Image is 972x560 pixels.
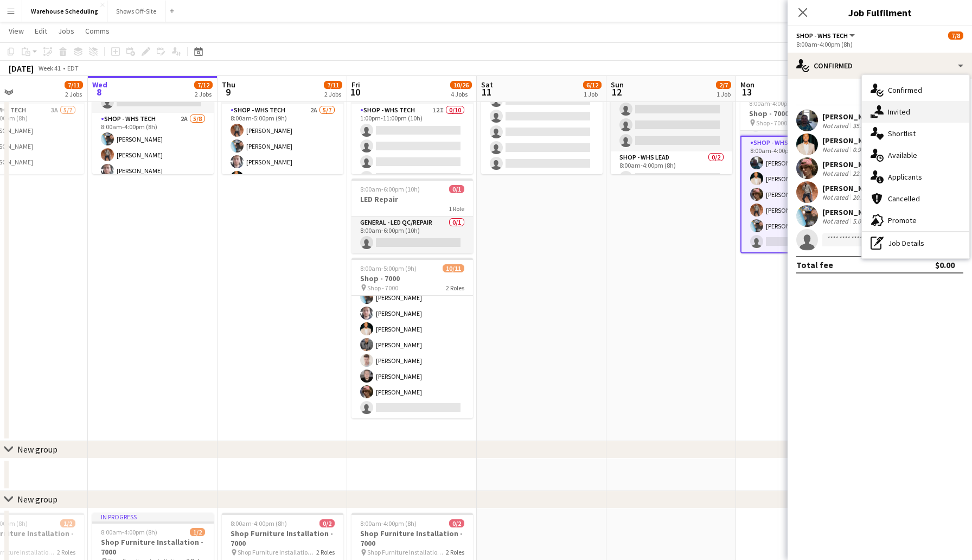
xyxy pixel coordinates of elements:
[822,160,880,169] div: [PERSON_NAME]
[351,529,473,548] h3: Shop Furniture Installation - 7000
[888,194,920,203] span: Cancelled
[822,112,880,122] div: [PERSON_NAME]
[948,31,963,40] span: 7/8
[584,90,601,98] div: 1 Job
[92,113,214,260] app-card-role: Shop - WHS Tech2A5/88:00am-4:00pm (8h)[PERSON_NAME][PERSON_NAME][PERSON_NAME]
[822,169,850,177] div: Not rated
[788,5,972,20] h3: Job Fulfilment
[611,80,624,90] span: Sun
[316,548,335,556] span: 2 Roles
[67,64,79,72] div: EDT
[367,548,446,556] span: Shop Furniture Installation - 7000
[351,194,473,204] h3: LED Repair
[324,90,342,98] div: 2 Jobs
[796,259,833,270] div: Total fee
[446,284,464,292] span: 2 Roles
[220,86,235,98] span: 9
[822,193,850,201] div: Not rated
[54,24,79,38] a: Jobs
[740,93,862,253] app-job-card: 8:00am-4:00pm (8h)7/8Shop - 7000 Shop - 70002 Roles8:00am-4:00pm (8h)[PERSON_NAME][PERSON_NAME]Sh...
[9,63,34,74] div: [DATE]
[60,519,75,527] span: 1/2
[101,528,157,536] span: 8:00am-4:00pm (8h)
[351,256,473,418] app-card-role: Shop - WHS Tech8/98:00am-5:00pm (9h)[PERSON_NAME][PERSON_NAME][PERSON_NAME][PERSON_NAME][PERSON_N...
[222,529,343,548] h3: Shop Furniture Installation - 7000
[888,107,910,117] span: Invited
[190,528,205,536] span: 1/2
[222,80,235,90] span: Thu
[822,122,850,130] div: Not rated
[324,81,342,89] span: 7/11
[822,136,880,145] div: [PERSON_NAME]
[92,513,214,521] div: In progress
[360,519,417,527] span: 8:00am-4:00pm (8h)
[850,145,873,154] div: 0.99mi
[57,548,75,556] span: 2 Roles
[796,31,856,40] button: Shop - WHS Tech
[351,273,473,283] h3: Shop - 7000
[195,90,212,98] div: 2 Jobs
[449,519,464,527] span: 0/2
[30,24,52,38] a: Edit
[756,119,787,127] span: Shop - 7000
[850,122,877,130] div: 35.82mi
[862,232,969,254] div: Job Details
[446,548,464,556] span: 2 Roles
[449,205,464,213] span: 1 Role
[822,207,880,217] div: [PERSON_NAME]
[935,259,955,270] div: $0.00
[611,151,732,204] app-card-role: Shop - WHS Lead0/28:00am-4:00pm (8h)
[888,150,917,160] span: Available
[450,81,472,89] span: 10/26
[739,86,754,98] span: 13
[351,258,473,418] app-job-card: 8:00am-5:00pm (9h)10/11Shop - 7000 Shop - 70002 RolesShop - WHS Tech8/98:00am-5:00pm (9h)[PERSON_...
[749,99,805,107] span: 8:00am-4:00pm (8h)
[222,104,343,236] app-card-role: Shop - WHS Tech2A5/78:00am-5:00pm (9h)[PERSON_NAME][PERSON_NAME][PERSON_NAME][PERSON_NAME]
[888,172,922,182] span: Applicants
[350,86,360,98] span: 10
[479,86,493,98] span: 11
[822,217,850,225] div: Not rated
[319,519,335,527] span: 0/2
[850,193,873,201] div: 20.2mi
[194,81,213,89] span: 7/12
[796,40,963,48] div: 8:00am-4:00pm (8h)
[17,494,57,505] div: New group
[888,85,922,95] span: Confirmed
[822,145,850,154] div: Not rated
[888,129,916,138] span: Shortlist
[4,24,28,38] a: View
[583,81,602,89] span: 6/12
[238,548,316,556] span: Shop Furniture Installation - 7000
[35,26,47,36] span: Edit
[22,1,107,22] button: Warehouse Scheduling
[609,86,624,98] span: 12
[351,104,473,283] app-card-role: Shop - WHS Tech12I0/101:00pm-11:00pm (10h)
[91,86,107,98] span: 8
[717,90,731,98] div: 1 Job
[788,53,972,79] div: Confirmed
[85,26,110,36] span: Comms
[740,136,862,253] app-card-role: Shop - WHS Tech5/68:00am-4:00pm (8h)[PERSON_NAME][PERSON_NAME][PERSON_NAME][PERSON_NAME][PERSON_N...
[796,31,848,40] span: Shop - WHS Tech
[481,80,493,90] span: Sat
[360,264,417,272] span: 8:00am-5:00pm (9h)
[9,26,24,36] span: View
[351,179,473,253] app-job-card: 8:00am-6:00pm (10h)0/1LED Repair1 RoleGeneral - LED QC/Repair0/18:00am-6:00pm (10h)
[65,81,83,89] span: 7/11
[716,81,731,89] span: 2/7
[740,109,862,118] h3: Shop - 7000
[92,537,214,557] h3: Shop Furniture Installation - 7000
[451,90,471,98] div: 4 Jobs
[449,185,464,193] span: 0/1
[17,444,57,455] div: New group
[367,284,398,292] span: Shop - 7000
[58,26,74,36] span: Jobs
[107,1,165,22] button: Shows Off-Site
[92,80,107,90] span: Wed
[231,519,287,527] span: 8:00am-4:00pm (8h)
[850,217,873,225] div: 5.06mi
